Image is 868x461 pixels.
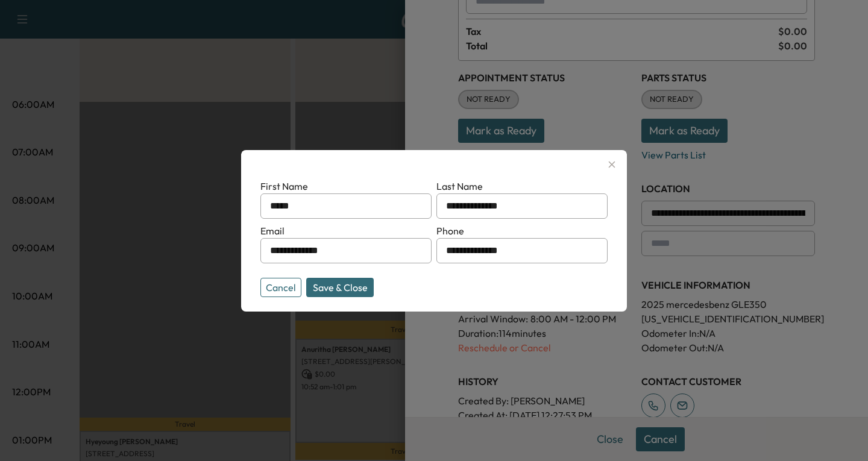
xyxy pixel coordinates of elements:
[260,278,301,297] button: Cancel
[260,225,285,237] label: Email
[436,225,464,237] label: Phone
[306,278,374,297] button: Save & Close
[260,180,308,192] label: First Name
[436,180,483,192] label: Last Name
